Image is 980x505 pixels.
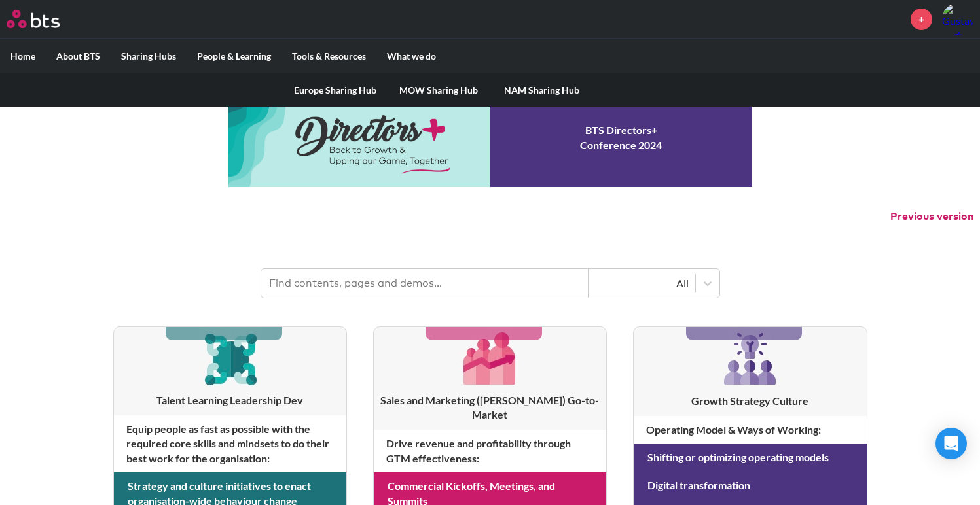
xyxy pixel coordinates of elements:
h3: Sales and Marketing ([PERSON_NAME]) Go-to-Market [374,393,606,423]
label: About BTS [46,39,111,73]
h3: Talent Learning Leadership Dev [114,393,346,408]
a: Conference 2024 [228,89,752,187]
a: + [911,9,932,30]
h4: Equip people as fast as possible with the required core skills and mindsets to do their best work... [114,415,346,472]
img: [object Object] [199,327,261,389]
img: [object Object] [719,327,782,390]
h3: Growth Strategy Culture [634,394,866,408]
label: What we do [376,39,446,73]
img: Gustavo Berbel [942,3,973,35]
h4: Operating Model & Ways of Working : [634,416,866,444]
div: Open Intercom Messenger [935,428,967,459]
h4: Drive revenue and profitability through GTM effectiveness : [374,430,606,472]
div: All [595,276,689,290]
label: Tools & Resources [281,39,376,73]
a: Go home [7,10,84,28]
a: Profile [942,3,973,35]
input: Find contents, pages and demos... [261,269,589,298]
img: BTS Logo [7,10,60,28]
img: [object Object] [459,327,521,389]
label: Sharing Hubs [111,39,187,73]
label: People & Learning [187,39,281,73]
button: Previous version [890,209,973,224]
